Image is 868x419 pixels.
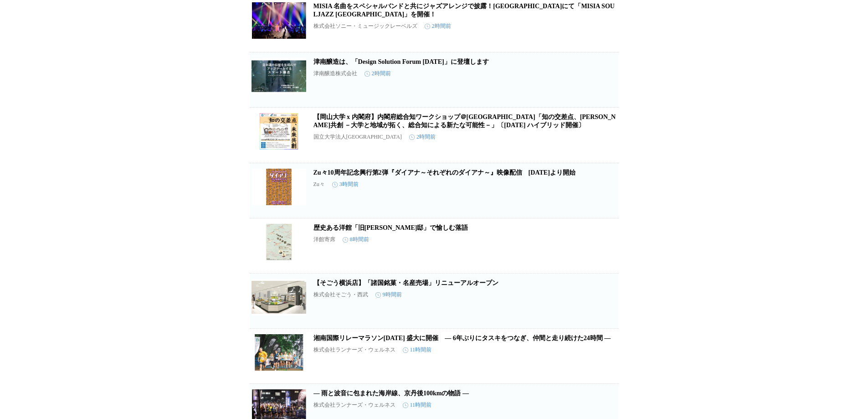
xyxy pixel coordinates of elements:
a: ― 雨と波音に包まれた海岸線、京丹後100kmの物語 ― [313,390,469,397]
a: Zu々10周年記念興行第2弾『ダイアナ～それぞれのダイアナ～』映像配信 [DATE]より開始 [313,169,575,176]
p: 洋館寄席 [313,236,335,243]
a: MISIA 名曲をスペシャルバンドと共にジャズアレンジで披露！[GEOGRAPHIC_DATA]にて「MISIA SOULJAZZ [GEOGRAPHIC_DATA]」を開催！ [313,3,615,18]
a: 【岡山大学 x 内閣府】内閣府総合知ワークショップ＠[GEOGRAPHIC_DATA]「知の交差点、[PERSON_NAME]共創 －大学と地域が拓く、総合知による新たな可能性－」〔[DATE]... [313,114,616,129]
time: 2時間前 [365,70,391,78]
time: 11時間前 [403,346,432,354]
p: 株式会社ランナーズ・ウェルネス [313,346,395,354]
time: 8時間前 [343,236,369,243]
time: 3時間前 [332,181,359,188]
time: 11時間前 [403,401,432,409]
img: 【岡山大学 x 内閣府】内閣府総合知ワークショップ＠岡山大学「知の交差点、未来共創 －大学と地域が拓く、総合知による新たな可能性－」〔9/22,月 ハイブリッド開催〕 [252,113,306,150]
p: 株式会社そごう・西武 [313,291,368,299]
p: 津南醸造株式会社 [313,70,357,78]
p: 株式会社ランナーズ・ウェルネス [313,401,395,409]
img: 津南醸造は、「Design Solution Forum 2025」に登壇します [252,58,306,94]
time: 2時間前 [425,22,451,30]
a: 歴史ある洋館「旧[PERSON_NAME]邸」で愉しむ落語 [313,224,468,231]
p: 株式会社ソニー・ミュージックレーベルズ [313,22,417,30]
time: 9時間前 [375,291,402,299]
time: 2時間前 [409,133,436,141]
img: Zu々10周年記念興行第2弾『ダイアナ～それぞれのダイアナ～』映像配信 9月16日（火）より開始 [252,169,306,205]
a: 【そごう横浜店】「諸国銘菓・名産売場」リニューアルオープン [313,279,498,286]
img: 【そごう横浜店】「諸国銘菓・名産売場」リニューアルオープン [252,279,306,316]
img: MISIA 名曲をスペシャルバンドと共にジャズアレンジで披露！東京・NHKホールにて「MISIA SOULJAZZ FUNK CITY」を開催！ [252,2,306,39]
a: 津南醸造は、「Design Solution Forum [DATE]」に登壇します [313,58,489,65]
p: 国立大学法人[GEOGRAPHIC_DATA] [313,133,402,141]
p: Zu々 [313,181,325,188]
img: 歴史ある洋館「旧本多邸」で愉しむ落語 [252,224,306,260]
img: 湘南国際リレーマラソン2025 盛大に開催 ― 6年ぶりにタスキをつなぎ、仲間と走り続けた24時間 ― [252,334,306,371]
a: 湘南国際リレーマラソン[DATE] 盛大に開催 ― 6年ぶりにタスキをつなぎ、仲間と走り続けた24時間 ― [313,335,611,341]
